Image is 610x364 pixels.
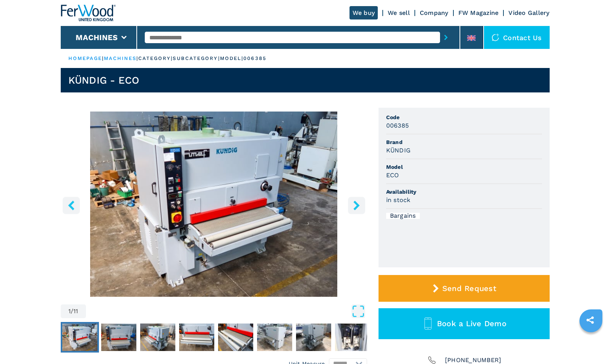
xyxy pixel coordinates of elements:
[76,33,118,42] button: Machines
[437,319,506,328] span: Book a Live Demo
[349,6,378,19] a: We buy
[294,322,333,353] button: Go to Slide 7
[484,26,550,49] div: Contact us
[179,324,214,351] img: 75b1b731895b2c2967591bc434313e32
[440,29,452,46] button: submit-button
[386,121,409,130] h3: 006385
[173,55,220,62] p: subcategory |
[63,197,80,214] button: left-button
[458,9,499,16] a: FW Magazine
[104,55,137,61] a: machines
[102,55,104,61] span: |
[218,324,253,351] img: 02aae42cd5ee54d7b0ce3464514fb605
[73,308,78,314] span: 11
[379,275,550,302] button: Send Request
[386,138,542,146] span: Brand
[68,55,102,61] a: HOMEPAGE
[386,196,411,204] h3: in stock
[61,322,367,353] nav: Thumbnail Navigation
[140,324,175,351] img: 8f6a8160ae933b256c3b47852f9b49d4
[333,322,372,353] button: Go to Slide 8
[386,113,542,121] span: Code
[335,324,370,351] img: 96ae6c6f727d5fa29dfe71646b5ea39e
[138,55,173,62] p: category |
[420,9,448,16] a: Company
[61,5,116,21] img: Ferwood
[68,308,71,314] span: 1
[581,311,600,330] a: sharethis
[62,324,97,351] img: 3063d0b06a8877f51b41fd5e5fec1da6
[442,284,496,293] span: Send Request
[348,197,365,214] button: right-button
[68,74,139,86] h1: KÜNDIG - ECO
[61,112,367,297] img: Wide Belt Top Sanders KÜNDIG ECO
[256,322,294,353] button: Go to Slide 6
[136,55,138,61] span: |
[220,55,244,62] p: model |
[388,9,410,16] a: We sell
[296,324,331,351] img: df1e208f74ad7f49b7b4391d61e70a59
[139,322,177,353] button: Go to Slide 3
[508,9,549,16] a: Video Gallery
[379,308,550,339] button: Book a Live Demo
[88,304,365,318] button: Open Fullscreen
[386,146,411,155] h3: KÜNDIG
[71,308,73,314] span: /
[492,34,499,41] img: Contact us
[100,322,138,353] button: Go to Slide 2
[101,324,136,351] img: ac0e0ad145cd2ac755f17dc3a374ce04
[386,213,420,219] div: Bargains
[386,163,542,171] span: Model
[61,322,99,353] button: Go to Slide 1
[61,112,367,297] div: Go to Slide 1
[217,322,255,353] button: Go to Slide 5
[178,322,216,353] button: Go to Slide 4
[257,324,292,351] img: 796c224c47c8fcefc0eb2d0aa0cb33dc
[386,171,399,180] h3: ECO
[386,188,542,196] span: Availability
[243,55,267,62] p: 006385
